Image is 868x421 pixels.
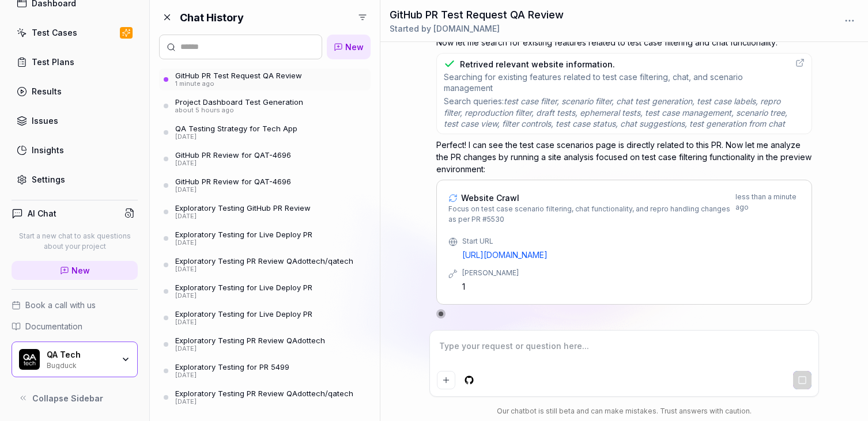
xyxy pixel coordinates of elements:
div: GitHub PR Review for QAT-4696 [175,177,291,186]
a: Exploratory Testing GitHub PR Review[DATE] [159,201,371,223]
img: QA Tech Logo [19,349,40,370]
div: Bugduck [47,360,114,369]
h4: AI Chat [28,207,56,219]
div: [DATE] [175,345,325,353]
a: Exploratory Testing for PR 5499[DATE] [159,360,371,382]
div: [DATE] [175,186,291,194]
span: Focus on test case scenario filtering, chat functionality, and repro handling changes as per PR #... [448,204,735,225]
div: Exploratory Testing for Live Deploy PR [175,230,312,239]
div: 1 minute ago [175,80,302,88]
a: New [12,261,138,280]
h1: GitHub PR Test Request QA Review [390,7,564,22]
div: GitHub PR Review for QAT-4696 [175,150,291,160]
span: Collapse Sidebar [32,392,103,404]
span: Search queries: [444,96,788,129]
div: Our chatbot is still beta and can make mistakes. Trust answers with caution. [429,406,820,416]
span: Documentation [25,320,82,332]
span: Book a call with us [25,299,96,311]
div: Insights [32,144,64,156]
a: Book a call with us [12,299,138,311]
div: GitHub PR Test Request QA Review [175,71,302,80]
div: about 5 hours ago [175,107,303,115]
a: Exploratory Testing for Live Deploy PR[DATE] [159,280,371,302]
h2: Chat History [180,10,244,25]
a: Project Dashboard Test Generationabout 5 hours ago [159,95,371,117]
div: Exploratory Testing for Live Deploy PR [175,283,312,292]
p: Now let me search for existing features related to test case filtering and chat functionality: [436,36,812,48]
div: Retrived relevant website information. [460,58,615,70]
a: GitHub PR Review for QAT-4696[DATE] [159,175,371,196]
div: Exploratory Testing PR Review QAdottech [175,336,325,345]
div: Exploratory Testing PR Review QAdottech/qatech [175,256,353,266]
div: [DATE] [175,213,311,221]
button: Add attachment [437,371,455,389]
div: Test Plans [32,56,74,68]
div: Exploratory Testing GitHub PR Review [175,203,311,213]
div: [DATE] [175,160,291,168]
div: [DATE] [175,266,353,274]
a: Documentation [12,320,138,332]
div: Exploratory Testing for Live Deploy PR [175,309,312,318]
span: New [71,264,90,276]
div: Test Cases [32,26,77,39]
span: test case filter, scenario filter, chat test generation, test case labels, repro filter, reproduc... [444,96,787,128]
span: Website Crawl [461,192,519,204]
div: Project Dashboard Test Generation [175,97,303,107]
a: Test Plans [12,51,138,73]
a: Issues [12,109,138,132]
div: [DATE] [175,318,312,327]
a: GitHub PR Test Request QA Review1 minute ago [159,69,371,90]
span: [DOMAIN_NAME] [433,24,500,33]
a: Results [12,80,138,103]
a: New [327,35,371,59]
a: Website Crawl [448,192,735,204]
a: Settings [12,168,138,191]
span: New [345,41,364,53]
div: Start URL [462,236,799,246]
a: GitHub PR Review for QAT-4696[DATE] [159,148,371,170]
a: Insights [12,139,138,161]
div: [DATE] [175,292,312,300]
a: Exploratory Testing PR Review QAdottech/qatech[DATE] [159,254,371,276]
div: Issues [32,115,58,127]
div: [DATE] [175,133,297,141]
div: QA Tech [47,350,114,360]
div: Exploratory Testing for PR 5499 [175,362,289,371]
div: Settings [32,173,65,185]
a: Exploratory Testing PR Review QAdottech[DATE] [159,333,371,355]
div: [DATE] [175,239,312,247]
a: [URL][DOMAIN_NAME] [462,249,799,261]
p: Start a new chat to ask questions about your project [12,231,138,252]
a: Test Cases [12,21,138,44]
div: Exploratory Testing PR Review QAdottech/qatech [175,389,353,398]
p: Perfect! I can see the test case scenarios page is directly related to this PR. Now let me analyz... [436,139,812,175]
div: less than a minute ago [735,192,800,225]
a: Exploratory Testing PR Review QAdottech/qatech[DATE] [159,386,371,408]
div: QA Testing Strategy for Tech App [175,124,297,133]
a: Exploratory Testing for Live Deploy PR[DATE] [159,227,371,249]
div: [DATE] [175,398,353,406]
div: 1 [462,280,799,293]
div: Started by [390,22,564,35]
div: [DATE] [175,371,289,380]
button: Collapse Sidebar [12,386,138,409]
div: Results [32,85,62,97]
button: QA Tech LogoQA TechBugduck [12,342,138,377]
span: Searching for existing features related to test case filtering, chat, and scenario management [444,71,788,94]
a: QA Testing Strategy for Tech App[DATE] [159,122,371,143]
div: [PERSON_NAME] [462,268,799,278]
a: Exploratory Testing for Live Deploy PR[DATE] [159,307,371,329]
